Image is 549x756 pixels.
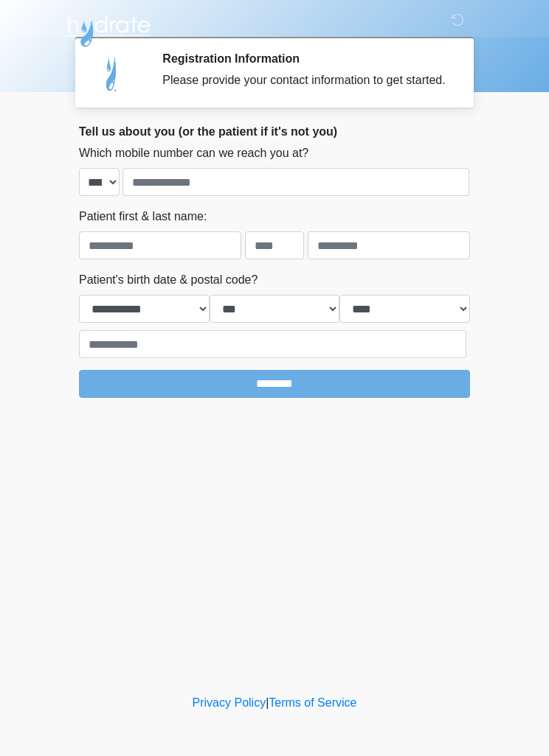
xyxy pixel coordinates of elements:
a: Privacy Policy [193,696,266,709]
label: Which mobile number can we reach you at? [79,144,308,162]
label: Patient's birth date & postal code? [79,271,258,289]
a: Terms of Service [269,696,356,709]
a: | [266,696,269,709]
h2: Tell us about you (or the patient if it's not you) [79,125,470,139]
div: Please provide your contact information to get started. [162,71,448,89]
img: Agent Avatar [90,52,134,96]
label: Patient first & last name: [79,208,207,225]
img: Hydrate IV Bar - Scottsdale Logo [64,11,153,48]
